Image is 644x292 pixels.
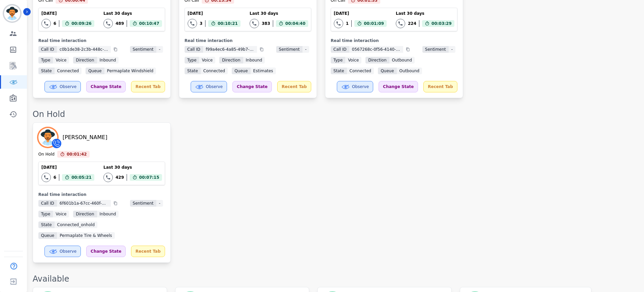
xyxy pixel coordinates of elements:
span: State [185,68,201,74]
span: 00:09:26 [71,20,92,27]
div: 6 [54,175,56,180]
div: Last 30 days [103,11,162,16]
span: Observe [60,249,76,254]
span: Direction [73,57,97,64]
div: 3 [200,21,202,26]
span: inbound [97,211,119,217]
div: Change State [379,81,418,92]
div: [DATE] [334,11,387,16]
span: connected [55,68,82,74]
span: 0567268c-0f56-4140-8871-21c5b0a24fb5 [349,46,403,53]
span: 00:01:42 [67,151,87,158]
span: Type [38,57,53,64]
div: 1 [346,21,349,26]
span: Direction [365,57,389,64]
button: Observe [191,81,227,92]
span: 00:05:21 [71,174,92,181]
div: 224 [408,21,416,26]
span: Type [185,57,199,64]
span: Call ID [38,46,57,53]
span: Queue [232,68,250,74]
span: 6f601b1a-67cc-460f-aa9f-ff26586f71f4 [57,200,111,207]
span: State [331,68,347,74]
span: Call ID [185,46,203,53]
span: Observe [206,84,223,89]
span: f99a4ec6-4a85-49b7-9fa4-1e9593df726c [203,46,257,53]
span: Queue [38,232,57,239]
span: voice [53,211,69,217]
div: Change State [86,81,126,92]
span: inbound [97,57,119,64]
div: [DATE] [41,165,94,170]
div: Available [33,274,637,284]
span: 00:10:21 [218,20,238,27]
span: Permaplate Tire & Wheels [57,232,115,239]
span: Type [38,211,53,217]
span: voice [199,57,215,64]
button: Observe [44,246,81,257]
span: Call ID [331,46,349,53]
span: 00:04:40 [285,20,305,27]
span: Sentiment [130,200,156,207]
div: Recent Tab [277,81,311,92]
div: Real time interaction [185,38,311,43]
div: Recent Tab [423,81,457,92]
span: connected [201,68,228,74]
span: Type [331,57,346,64]
span: Sentiment [422,46,449,53]
span: Estimates [251,68,276,74]
span: Permaplate Windshield [104,68,156,74]
span: Sentiment [276,46,302,53]
div: 489 [116,21,124,26]
div: Recent Tab [131,81,165,92]
div: Real time interaction [331,38,457,43]
img: Bordered avatar [4,5,20,22]
img: Avatar [38,128,57,147]
span: - [302,46,309,53]
span: 00:07:15 [139,174,159,181]
div: Real time interaction [38,192,165,197]
div: [DATE] [41,11,94,16]
div: 429 [116,175,124,180]
div: On Hold [38,152,55,158]
div: Change State [86,246,126,257]
span: c0b1de38-2c3b-448c-989b-a1175b723feb [57,46,111,53]
span: Queue [378,68,396,74]
span: voice [53,57,69,64]
div: On Hold [33,109,637,120]
div: 383 [262,21,270,26]
span: Outbound [397,68,422,74]
div: Change State [232,81,272,92]
span: Observe [352,84,369,89]
span: connected [347,68,374,74]
span: Observe [60,84,76,89]
span: 00:10:47 [139,20,159,27]
span: Call ID [38,200,57,207]
span: Sentiment [130,46,156,53]
div: Last 30 days [250,11,308,16]
span: 00:03:29 [431,20,452,27]
div: Last 30 days [103,165,162,170]
span: State [38,221,55,228]
span: State [38,68,55,74]
span: - [156,46,163,53]
span: Direction [73,211,97,217]
span: inbound [243,57,265,64]
span: connected_onhold [55,221,97,228]
button: Observe [337,81,373,92]
span: Queue [86,68,104,74]
span: voice [345,57,361,64]
span: - [156,200,163,207]
div: Last 30 days [396,11,454,16]
div: 6 [54,21,56,26]
span: 00:01:09 [364,20,384,27]
span: Direction [219,57,243,64]
div: [DATE] [188,11,240,16]
div: Recent Tab [131,246,165,257]
span: - [449,46,455,53]
div: [PERSON_NAME] [63,133,107,141]
div: Real time interaction [38,38,165,43]
button: Observe [44,81,81,92]
span: outbound [389,57,415,64]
